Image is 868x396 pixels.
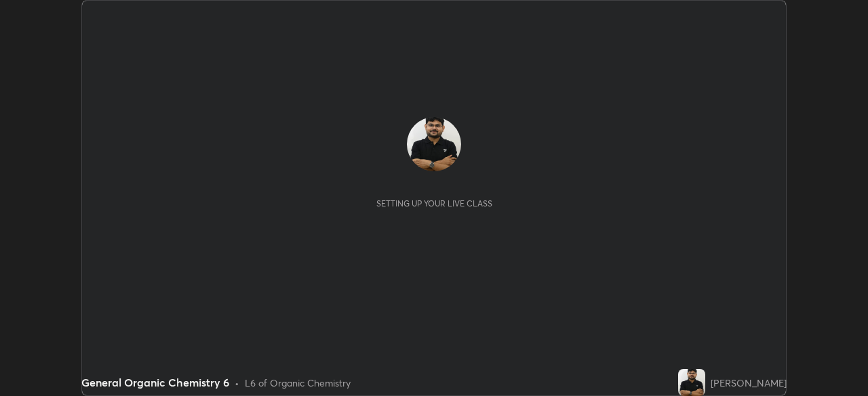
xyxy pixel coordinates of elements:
div: L6 of Organic Chemistry [245,376,351,390]
div: Setting up your live class [376,198,492,208]
div: [PERSON_NAME] [711,376,787,390]
img: d32c70f87a0b4f19b114348ebca7561d.jpg [678,369,705,396]
div: General Organic Chemistry 6 [81,374,229,391]
img: d32c70f87a0b4f19b114348ebca7561d.jpg [407,117,461,171]
div: • [235,376,239,390]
